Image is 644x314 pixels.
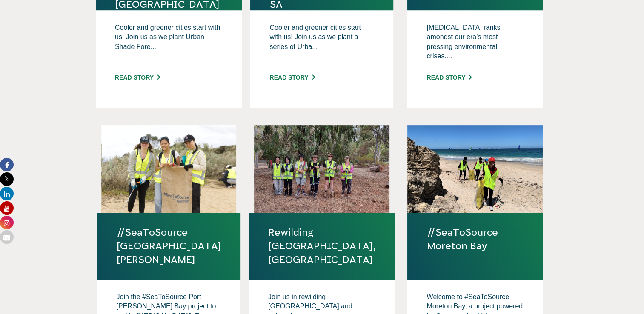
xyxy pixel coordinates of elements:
[115,23,223,66] p: Cooler and greener cities start with us! Join us as we plant Urban Shade Fore...
[426,23,524,66] p: [MEDICAL_DATA] ranks amongst our era’s most pressing environmental crises....
[426,226,524,253] a: #SeaToSource Moreton Bay
[268,226,376,267] a: Rewilding [GEOGRAPHIC_DATA], [GEOGRAPHIC_DATA]
[117,226,221,267] a: #SeaToSource [GEOGRAPHIC_DATA][PERSON_NAME]
[426,74,472,81] a: Read story
[269,23,374,66] p: Cooler and greener cities start with us! Join us as we plant a series of Urba...
[269,74,315,81] a: Read story
[115,74,160,81] a: Read story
